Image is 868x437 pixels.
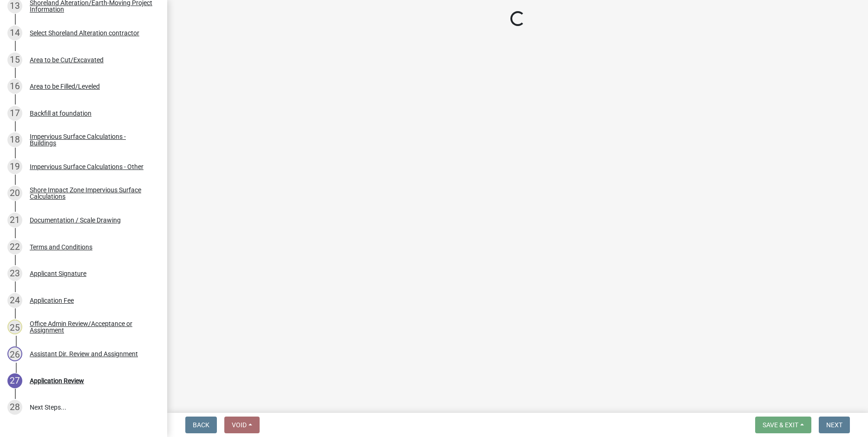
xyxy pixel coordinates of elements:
[763,421,798,429] span: Save & Exit
[7,293,22,308] div: 24
[30,133,152,146] div: Impervious Surface Calculations - Buildings
[30,57,104,63] div: Area to be Cut/Excavated
[7,346,22,361] div: 26
[30,163,144,170] div: Impervious Surface Calculations - Other
[30,187,152,200] div: Shore Impact Zone Impervious Surface Calculations
[7,186,22,201] div: 20
[7,106,22,121] div: 17
[232,421,247,429] span: Void
[30,297,74,304] div: Application Fee
[7,159,22,174] div: 19
[30,30,139,36] div: Select Shoreland Alteration contractor
[30,110,91,117] div: Backfill at foundation
[30,270,86,277] div: Applicant Signature
[7,373,22,388] div: 27
[30,83,100,90] div: Area to be Filled/Leveled
[7,52,22,67] div: 15
[224,417,260,433] button: Void
[7,320,22,334] div: 25
[7,213,22,228] div: 21
[193,421,209,429] span: Back
[30,351,138,357] div: Assistant Dir. Review and Assignment
[7,132,22,147] div: 18
[30,378,84,384] div: Application Review
[7,79,22,94] div: 16
[7,240,22,254] div: 22
[30,217,121,223] div: Documentation / Scale Drawing
[7,26,22,40] div: 14
[30,244,92,250] div: Terms and Conditions
[7,266,22,281] div: 23
[819,417,850,433] button: Next
[7,400,22,415] div: 28
[826,421,842,429] span: Next
[185,417,217,433] button: Back
[30,320,152,333] div: Office Admin Review/Acceptance or Assignment
[755,417,811,433] button: Save & Exit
